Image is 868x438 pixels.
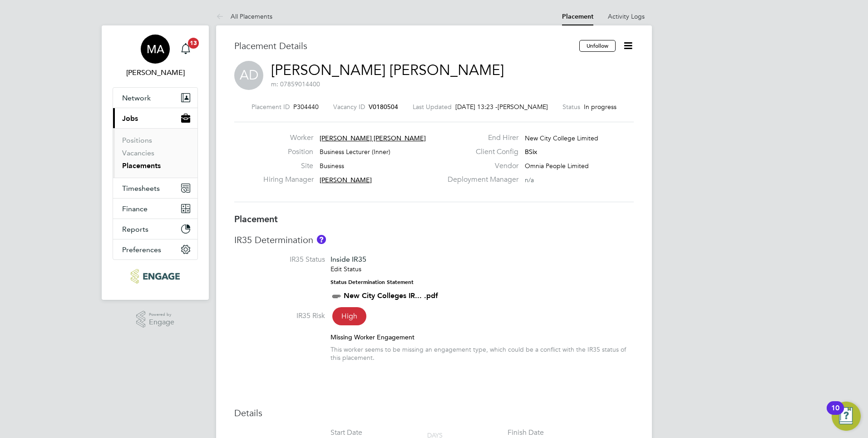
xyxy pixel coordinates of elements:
h3: IR35 Determination [234,234,634,246]
div: 10 [831,408,839,420]
span: [PERSON_NAME] [320,176,372,184]
label: Last Updated [413,103,452,111]
span: Network [122,94,151,102]
a: Placements [122,161,161,170]
button: Reports [113,219,197,239]
span: V0180504 [369,103,398,111]
h3: Placement Details [234,40,572,52]
a: Edit Status [330,265,361,273]
label: End Hirer [442,133,518,143]
label: Site [263,161,313,171]
span: Inside IR35 [330,255,366,264]
span: New City College Limited [525,134,598,142]
img: ncclondon-logo-retina.png [131,269,179,284]
a: Go to home page [113,269,198,284]
strong: Status Determination Statement [330,279,414,285]
button: Unfollow [579,40,616,52]
span: m: 07859014400 [271,80,320,88]
button: Timesheets [113,178,197,198]
label: IR35 Risk [234,311,325,321]
label: Hiring Manager [263,175,313,184]
a: New City Colleges IR... .pdf [344,291,438,300]
span: Engage [149,319,174,326]
span: Reports [122,225,148,234]
button: About IR35 [317,235,326,244]
span: P304440 [293,103,319,111]
a: MA[PERSON_NAME] [113,35,198,78]
a: Vacancies [122,149,154,157]
a: All Placements [216,12,272,20]
label: Vacancy ID [333,103,365,111]
h3: Details [234,407,634,419]
a: Placement [562,13,593,20]
label: Worker [263,133,313,143]
a: [PERSON_NAME] [PERSON_NAME] [271,61,504,79]
span: Omnia People Limited [525,162,589,170]
span: MA [147,43,164,55]
span: Mahnaz Asgari Joorshari [113,67,198,78]
label: Status [562,103,580,111]
button: Preferences [113,239,197,259]
span: 13 [188,38,199,49]
span: Timesheets [122,184,160,193]
span: Jobs [122,114,138,123]
span: [DATE] 13:23 - [455,103,498,111]
span: Finance [122,204,148,213]
button: Finance [113,199,197,219]
button: Open Resource Center, 10 new notifications [832,402,861,431]
button: Network [113,88,197,108]
span: Preferences [122,245,161,254]
div: Missing Worker Engagement [330,333,634,341]
label: Deployment Manager [442,175,518,184]
span: [PERSON_NAME] [498,103,548,111]
a: 13 [177,35,195,64]
a: Positions [122,136,152,144]
span: [PERSON_NAME] [PERSON_NAME] [320,134,426,142]
span: n/a [525,176,534,184]
label: Client Config [442,147,518,157]
span: BSix [525,148,537,156]
div: This worker seems to be missing an engagement type, which could be a conflict with the IR35 statu... [330,345,634,362]
a: Activity Logs [608,12,645,20]
span: In progress [584,103,616,111]
button: Jobs [113,108,197,128]
div: Jobs [113,128,197,178]
nav: Main navigation [102,25,209,300]
label: Vendor [442,161,518,171]
label: Placement ID [252,103,290,111]
div: Finish Date [508,428,544,438]
span: Business Lecturer (Inner) [320,148,390,156]
label: IR35 Status [234,255,325,264]
label: Position [263,147,313,157]
span: Business [320,162,344,170]
div: Start Date [330,428,362,438]
span: High [332,307,366,325]
b: Placement [234,214,278,224]
span: Powered by [149,311,174,319]
a: Powered byEngage [136,311,175,328]
span: AD [234,61,263,90]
